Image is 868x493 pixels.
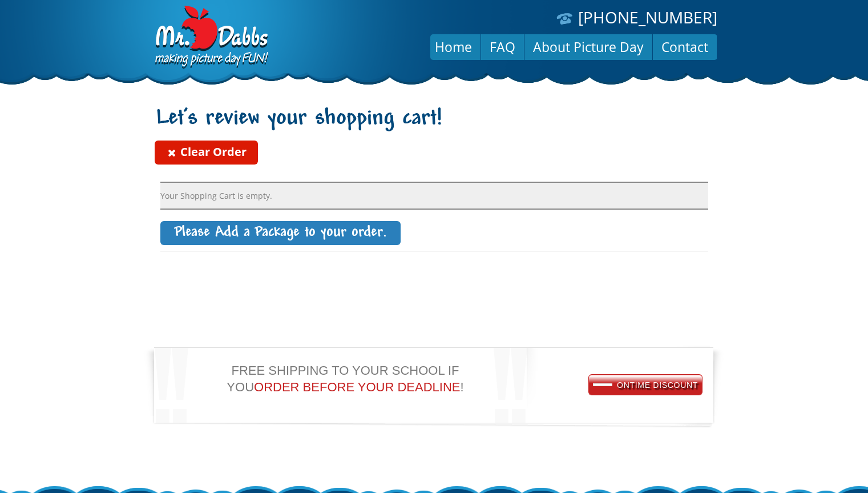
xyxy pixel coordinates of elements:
a: Please Add a Package to your order. [160,221,401,245]
a: About Picture Day [524,33,652,61]
a: Clear Order [155,141,258,165]
li: Your Shopping Cart is empty. [160,182,708,210]
h1: Let’s review your shopping cart! [155,106,714,132]
a: Contact [653,33,717,61]
a: FAQ [481,33,524,61]
a: [PHONE_NUMBER] [578,6,717,28]
span: ONTIME DISCOUNT [593,380,698,390]
a: Home [426,33,481,61]
span: ORDER BEFORE YOUR DEADLINE [254,380,460,394]
div: FREE SHIPPING TO YOUR SCHOOL IF YOU ! [143,354,491,397]
a: ONTIME DISCOUNT [589,375,702,395]
img: Dabbs Company [151,6,270,70]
